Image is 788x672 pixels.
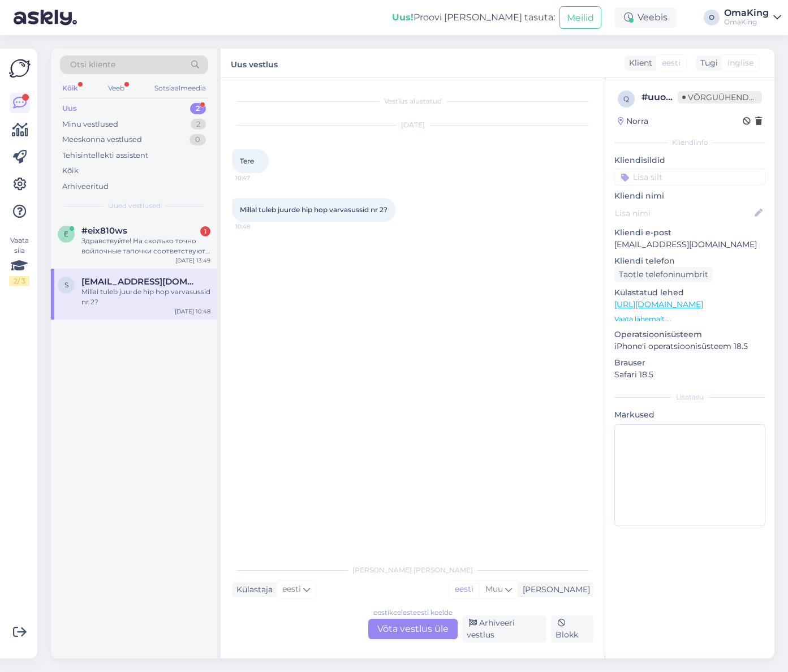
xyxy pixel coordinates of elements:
font: Külastaja [236,584,273,595]
font: Brauser [614,357,645,368]
font: Arhiveeri vestlus [467,618,515,640]
font: Võta vestlus üle [377,623,449,634]
img: Askly logo [9,58,31,79]
font: Kliendi telefon [614,256,675,266]
font: e [64,230,68,238]
font: Külastatud lehed [614,287,684,298]
font: Kõik [62,84,78,92]
font: Vaata siia [10,236,29,255]
font: Proovi [PERSON_NAME] tasuta: [414,12,555,23]
font: Kliendisildid [614,155,665,165]
font: Veeb [108,84,124,92]
font: Millal tuleb juurde hip hop varvasussid nr 2? [81,287,210,306]
font: eesti [662,58,681,68]
font: Lisatasu [676,393,704,401]
button: Meilid [559,6,601,28]
font: 10:47 [235,174,250,182]
font: Vaata lähemalt ... [614,315,671,323]
font: [DATE] 13:49 [175,257,210,264]
font: O [709,13,714,21]
font: 0 [195,135,200,144]
font: Klient [629,58,652,68]
font: Millal tuleb juurde hip hop varvasussid nr 2? [240,205,387,214]
input: Lisa nimi [615,207,752,219]
font: [PERSON_NAME] [523,584,590,595]
font: Minu vestlused [62,119,118,128]
font: [EMAIL_ADDRESS][DOMAIN_NAME] [81,276,237,287]
font: Taotle telefoninumbrit [619,269,708,279]
font: Здравствуйте! На сколько точно войлочные тапочки соответствуют размеру ноги? [81,236,210,265]
font: Otsi kliente [70,59,115,70]
font: # [641,92,648,102]
font: eesti [455,584,473,594]
font: Sotsiaalmeedia [154,84,206,92]
font: 2 [14,277,18,285]
font: [DATE] [401,120,425,129]
font: Tugi [700,58,718,68]
font: Tehisintellekti assistent [62,150,148,160]
font: Meeskonna vestlused [62,135,142,144]
font: Veebis [638,12,668,23]
font: [PERSON_NAME] [PERSON_NAME] [352,566,473,574]
font: #eix810ws [81,225,127,236]
font: eesti keelde [413,608,453,617]
font: Uus vestlus [231,59,278,70]
a: OmaKingOmaKing [724,8,781,27]
font: 1 [204,227,206,235]
font: Inglise [727,58,753,68]
font: / 3 [18,277,25,285]
font: Kõik [62,166,79,175]
input: Lisa silt [614,169,765,186]
font: Safari 18.5 [614,369,653,380]
font: Operatsioonisüsteem [614,329,702,339]
font: Uus [62,104,77,113]
font: OmaKing [724,18,757,26]
font: eesti [282,584,301,594]
font: Blokk [556,630,578,640]
span: sillesulla@look.com [81,277,199,287]
font: Uus! [392,12,414,23]
font: Võrguühenduseta [688,92,776,102]
font: Vestlus alustatud [384,97,442,105]
font: keelest [389,608,413,617]
span: #eix810ws [81,226,127,236]
font: eesti [373,608,389,617]
font: 10:48 [235,223,250,230]
a: [URL][DOMAIN_NAME] [614,299,703,309]
font: Arhiveeritud [62,182,109,191]
font: Uued vestlused [108,201,161,210]
font: Kliendi nimi [614,191,664,201]
font: Tere [240,157,254,165]
font: 2 [196,104,200,113]
font: uuohttn [648,92,686,102]
font: [EMAIL_ADDRESS][DOMAIN_NAME] [614,239,757,249]
font: Kliendi e-post [614,227,671,238]
font: Norra [626,116,648,126]
font: iPhone'i operatsioonisüsteem 18.5 [614,341,748,351]
font: q [623,94,629,103]
font: Muu [485,584,503,594]
font: s [64,281,68,289]
font: OmaKing [724,7,769,18]
font: Meilid [567,12,594,23]
font: Kliendiinfo [672,138,708,147]
font: 2 [196,119,200,128]
font: [DATE] 10:48 [175,308,210,315]
font: Märkused [614,410,654,420]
